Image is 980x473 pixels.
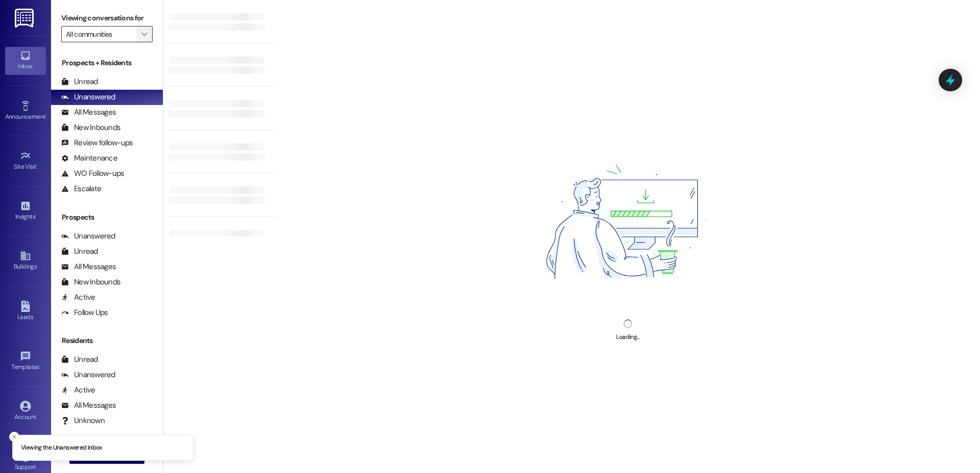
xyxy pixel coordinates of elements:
div: Active [61,292,95,303]
div: Review follow-ups [61,138,133,148]
a: Buildings [5,247,46,275]
div: All Messages [61,261,116,272]
label: Viewing conversations for [61,10,153,26]
i:  [141,30,147,38]
span: • [45,112,47,119]
div: Prospects + Residents [51,58,163,68]
div: Follow Ups [61,307,108,318]
div: New Inbounds [61,122,120,133]
div: Unanswered [61,92,115,102]
a: Inbox [5,47,46,74]
div: Unread [61,76,98,87]
a: Leads [5,298,46,325]
p: Viewing the Unanswered inbox [21,443,102,453]
a: Account [5,398,46,425]
div: All Messages [61,107,116,118]
div: Active [61,385,95,396]
input: All communities [66,26,136,42]
span: • [39,362,41,369]
div: Residents [51,335,163,346]
div: Unanswered [61,231,115,242]
div: New Inbounds [61,277,120,287]
div: Escalate [61,183,101,194]
div: Maintenance [61,153,117,164]
button: Close toast [9,432,19,442]
div: Unanswered [61,370,115,380]
div: All Messages [61,400,116,411]
a: Site Visit • [5,147,46,175]
div: Prospects [51,212,163,223]
div: Unread [61,246,98,257]
a: Templates • [5,348,46,375]
div: WO Follow-ups [61,168,124,179]
div: Unread [61,354,98,365]
a: Insights • [5,197,46,225]
span: • [37,162,38,169]
span: • [35,212,37,219]
img: ResiDesk Logo [15,9,36,28]
div: Unknown [61,415,105,426]
div: Loading... [616,332,639,343]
